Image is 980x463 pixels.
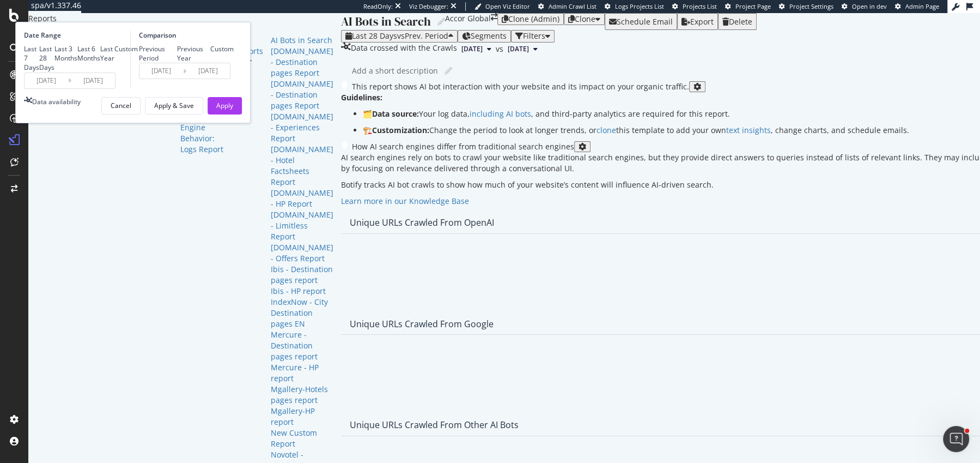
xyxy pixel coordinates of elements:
button: Delete [718,13,757,30]
div: Last Year [100,44,114,63]
div: Export [690,17,714,26]
strong: Customization: [372,125,429,135]
span: vs [496,44,503,55]
div: Unique URLs Crawled from Google [350,318,494,329]
input: Start Date [139,63,183,79]
span: 2025 Sep. 17th [461,44,483,54]
div: ReadOnly: [363,2,393,11]
a: Open in dev [842,2,887,11]
a: IndexNow - City Destination pages EN [271,297,333,329]
a: [DOMAIN_NAME] - Limitless Report [271,209,333,242]
button: Filters [511,30,555,42]
div: This report shows AI bot interaction with your website and its impact on your organic traffic. [352,81,689,92]
div: Comparison [139,31,234,40]
div: How AI search engines differ from traditional search engines [352,141,574,152]
a: [DOMAIN_NAME] - Destination pages Report [271,79,333,111]
div: Cancel [111,101,131,110]
div: arrow-right-arrow-left [491,13,497,21]
div: Add a short description [352,65,438,76]
button: Last 28 DaysvsPrev. Period [341,30,458,42]
a: Admin Crawl List [538,2,596,11]
div: Previous Year [177,44,211,63]
div: Last 6 Months [77,44,100,63]
button: Segments [458,30,511,42]
span: Projects List [683,2,717,10]
span: vs Prev. Period [397,31,448,41]
div: all.accor.com - Hotel Factsheets Report [271,144,333,188]
div: Mgallery-HP report [271,406,333,428]
div: Date Range [24,31,127,40]
a: Search Engine Behavior: Logs Report [180,111,227,155]
button: Clone [564,13,605,25]
a: including AI bots [470,109,531,119]
a: Mgallery-Hotels pages report [271,384,333,406]
div: Delete [729,17,752,26]
input: End Date [186,63,230,79]
div: Filters [523,32,545,40]
a: Logs Projects List [605,2,664,11]
div: Data availability [32,97,81,106]
div: Viz Debugger: [409,2,448,11]
button: Cancel [101,97,141,115]
button: Schedule Email [605,13,677,30]
div: Last 28 Days [39,44,54,72]
div: Last 3 Months [54,44,77,63]
span: Open in dev [852,2,887,10]
iframe: Intercom live chat [943,426,969,452]
div: all.accor.com - Limitless Report [271,209,333,242]
a: New Custom Report [271,428,333,449]
a: Mercure - Destination pages report [271,329,333,362]
div: Accor Global [445,13,491,30]
a: Project Settings [779,2,833,11]
a: AI Bots in Search [271,35,333,46]
a: [DOMAIN_NAME] - Hotel Factsheets Report [271,144,333,188]
div: Unique URLs Crawled from OpenAI [350,217,494,228]
div: Clone (Admin) [508,15,559,23]
div: Last 7 Days [24,44,39,72]
a: Ibis - Destination pages report [271,264,333,286]
button: Export [677,13,718,30]
div: Ibis - HP report [271,286,333,297]
div: AI Bots in Search [341,13,431,30]
div: all.accor.com - Offers Report [271,242,333,264]
a: [DOMAIN_NAME] - Offers Report [271,242,333,264]
div: Unique URLs Crawled from Other AI Bots [350,419,519,430]
button: [DATE] [503,43,542,56]
a: text insights [726,125,771,135]
div: gear [693,83,701,91]
i: Edit report name [437,18,445,26]
a: [DOMAIN_NAME] - HP Report [271,188,333,209]
div: gear [579,143,586,151]
span: Project Page [735,2,771,10]
div: all.accor.com - Experiences Report [271,111,333,144]
input: Start Date [25,73,68,88]
span: Project Settings [789,2,833,10]
a: [DOMAIN_NAME] - Destination pages Report [271,46,333,79]
a: [DOMAIN_NAME] - Experiences Report [271,111,333,144]
a: Open Viz Editor [474,2,530,11]
div: Previous Period [139,44,177,63]
div: Reports [28,13,341,24]
div: all.accor.com - Destination pages Report [271,46,333,79]
a: Project Page [725,2,771,11]
a: clone [596,125,616,135]
a: Learn more in our Knowledge Base [341,196,469,206]
div: Schedule Email [617,17,673,26]
span: Segments [471,31,507,41]
button: [DATE] [457,43,496,56]
span: Open Viz Editor [485,2,530,10]
div: Custom [114,44,138,53]
div: Custom [210,44,234,53]
button: Apply [208,97,242,115]
a: Mercure - HP report [271,362,333,384]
